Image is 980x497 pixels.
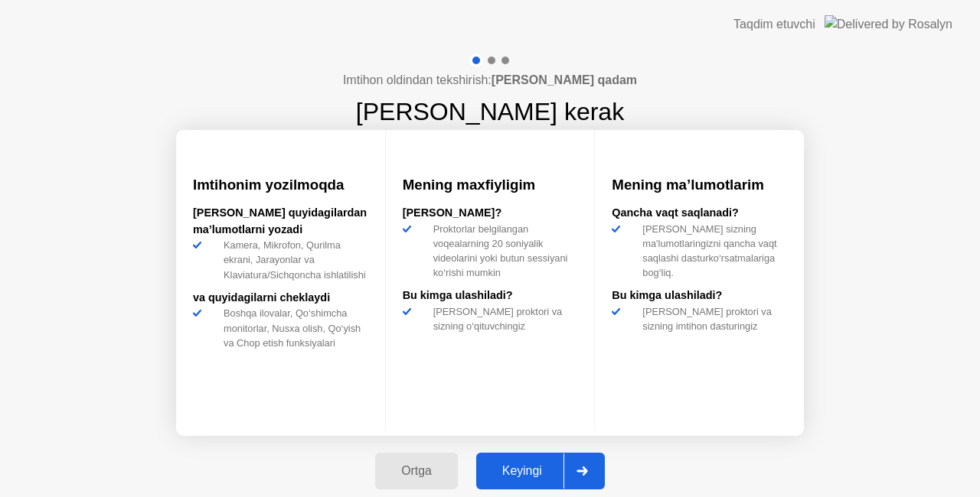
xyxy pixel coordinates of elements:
[403,205,578,222] div: [PERSON_NAME]?
[375,453,458,489] button: Ortga
[636,304,787,333] div: [PERSON_NAME] proktori va sizning imtihon dasturingiz
[193,174,368,196] h3: Imtihonim yozilmoqda
[343,71,637,89] h4: Imtihon oldindan tekshirish:
[403,287,578,304] div: Bu kimga ulashiladi?
[427,222,578,281] div: Proktorlar belgilangan voqealarning 20 soniyalik videolarini yoki butun sessiyani ko‘rishi mumkin
[217,306,368,350] div: Boshqa ilovalar, Qo‘shimcha monitorlar, Nusxa olish, Qo‘yish va Chop etish funksiyalari
[492,73,637,86] b: [PERSON_NAME] qadam
[612,287,787,304] div: Bu kimga ulashiladi?
[193,290,368,307] div: va quyidagilarni cheklaydi
[403,174,578,196] h3: Mening maxfiyligim
[612,174,787,196] h3: Mening ma’lumotlarim
[193,205,368,238] div: [PERSON_NAME] quyidagilardan ma’lumotlarni yozadi
[825,15,952,33] img: Delivered by Rosalyn
[380,464,453,478] div: Ortga
[476,453,605,489] button: Keyingi
[427,304,578,333] div: [PERSON_NAME] proktori va sizning o‘qituvchingiz
[636,222,787,281] div: [PERSON_NAME] sizning ma'lumotlaringizni qancha vaqt saqlashi dasturko‘rsatmalariga bog‘liq.
[733,15,815,34] div: Taqdim etuvchi
[481,464,563,478] div: Keyingi
[356,93,624,130] h1: [PERSON_NAME] kerak
[612,205,787,222] div: Qancha vaqt saqlanadi?
[217,238,368,282] div: Kamera, Mikrofon, Qurilma ekrani, Jarayonlar va Klaviatura/Sichqoncha ishlatilishi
